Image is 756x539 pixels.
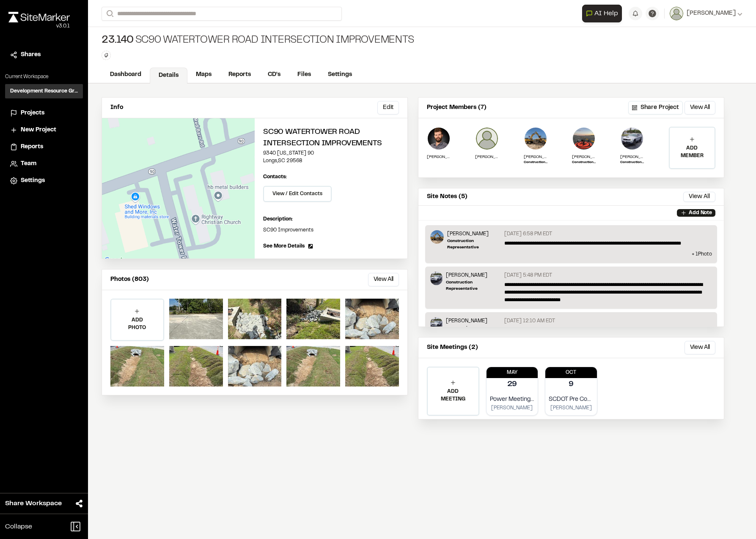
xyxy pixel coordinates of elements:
[487,369,538,376] p: May
[377,101,399,114] button: Edit
[263,150,399,157] p: 9340 [US_STATE] 90
[428,388,478,403] p: ADD MEETING
[110,103,123,112] p: Info
[427,103,487,112] p: Project Members (7)
[427,127,451,150] img: William Bartholomew
[549,404,594,412] p: [PERSON_NAME]
[504,272,552,279] p: [DATE] 5:48 PM EDT
[289,67,319,83] a: Files
[10,159,78,169] a: Team
[670,7,742,20] button: [PERSON_NAME]
[475,154,499,160] p: [PERSON_NAME]
[670,144,715,160] p: ADD MEMBER
[446,279,500,292] p: Construction Representative
[504,230,552,238] p: [DATE] 6:58 PM EDT
[111,316,163,332] p: ADD PHOTO
[620,154,644,160] p: [PERSON_NAME]
[263,157,399,165] p: Longs , SC 29568
[594,8,618,19] span: AI Help
[102,67,150,83] a: Dashboard
[504,317,555,325] p: [DATE] 12:10 AM EDT
[620,160,644,165] p: Construction Representative
[102,51,111,60] button: Edit Tags
[427,154,451,160] p: [PERSON_NAME]
[430,250,712,258] p: + 1 Photo
[572,154,596,160] p: [PERSON_NAME]
[687,9,736,18] span: [PERSON_NAME]
[490,404,535,412] p: [PERSON_NAME]
[5,498,62,509] span: Share Workspace
[582,5,622,22] button: Open AI Assistant
[446,317,500,325] p: [PERSON_NAME]
[10,125,78,135] a: New Project
[263,215,399,223] p: Description:
[21,50,41,60] span: Shares
[21,176,45,185] span: Settings
[263,186,332,202] button: View / Edit Contacts
[10,87,78,95] h3: Development Resource Group
[10,176,78,185] a: Settings
[150,68,187,84] a: Details
[549,395,594,404] p: SCDOT Pre Con Meeting
[10,142,78,152] a: Reports
[430,272,443,285] img: Timothy Clark
[490,395,535,404] p: Power Meeting for Possible Conflicts
[10,50,78,60] a: Shares
[524,154,547,160] p: [PERSON_NAME]
[263,127,399,150] h2: SC90 Watertower Road Intersection Improvements
[110,275,149,284] p: Photos (803)
[102,34,134,47] span: 23.140
[8,22,70,30] div: Oh geez...please don't...
[427,343,478,352] p: Site Meetings (2)
[620,127,644,150] img: Timothy Clark
[220,67,259,83] a: Reports
[507,379,517,390] p: 29
[572,160,596,165] p: Construction Manager
[685,341,715,354] button: View All
[582,5,625,22] div: Open AI Assistant
[21,125,56,135] span: New Project
[102,34,414,47] div: SC90 Watertower Road Intersection Improvements
[446,325,500,338] p: Construction Representative
[524,160,547,165] p: Construction Representative
[475,127,499,150] img: Jason Hager
[259,67,289,83] a: CD's
[689,209,712,217] p: Add Note
[670,7,683,20] img: User
[8,12,70,22] img: rebrand.png
[187,67,220,83] a: Maps
[430,230,444,244] img: Ross Edwards
[569,379,574,390] p: 9
[545,369,597,376] p: Oct
[263,226,399,234] p: SC90 Improvements
[102,7,117,21] button: Search
[572,127,596,150] img: Zach Thompson
[524,127,547,150] img: Ross Edwards
[430,317,443,331] img: Timothy Clark
[683,192,715,202] button: View All
[447,238,501,250] p: Construction Representative
[21,142,43,152] span: Reports
[685,101,715,114] button: View All
[263,173,287,181] p: Contacts:
[5,522,32,532] span: Collapse
[628,101,683,114] button: Share Project
[319,67,360,83] a: Settings
[263,242,305,250] span: See More Details
[21,109,44,118] span: Projects
[5,73,83,81] p: Current Workspace
[446,272,500,279] p: [PERSON_NAME]
[427,192,467,201] p: Site Notes (5)
[21,159,36,169] span: Team
[447,230,501,238] p: [PERSON_NAME]
[368,273,399,286] button: View All
[10,109,78,118] a: Projects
